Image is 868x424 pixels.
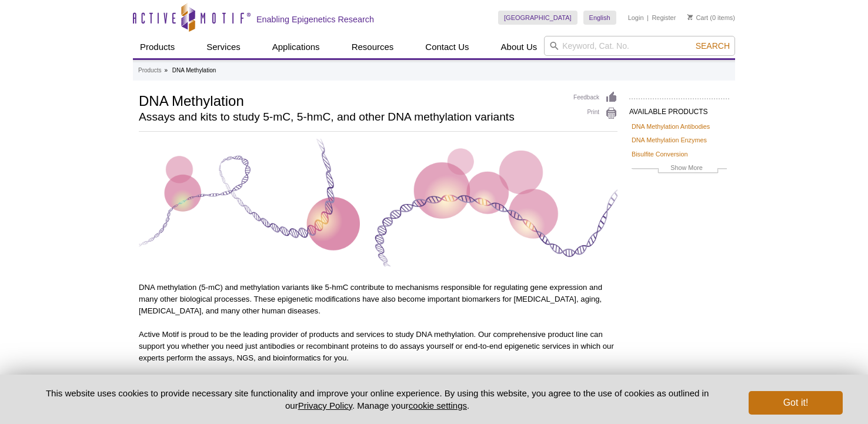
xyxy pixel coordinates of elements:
p: This website uses cookies to provide necessary site functionality and improve your online experie... [25,387,729,412]
li: » [164,67,168,74]
a: Feedback [573,91,617,104]
h2: Enabling Epigenetics Research [256,14,374,25]
p: Active Motif is proud to be the leading provider of products and services to study DNA methylatio... [139,329,617,364]
a: Services [199,36,248,58]
a: Products [133,36,182,58]
input: Keyword, Cat. No. [544,36,735,56]
a: Resources [345,36,401,58]
a: DNA Methylation Enzymes [632,135,707,145]
a: Register [652,14,676,22]
a: DNA Methylation Antibodies [632,121,710,132]
h2: AVAILABLE PRODUCTS [629,98,729,119]
a: Login [628,14,644,22]
a: Print [573,107,617,120]
a: Show More [632,162,727,176]
img: DNA Methylation [139,139,617,266]
a: Contact Us [418,36,476,58]
li: DNA Methylation [172,67,216,74]
a: [GEOGRAPHIC_DATA] [498,11,577,25]
a: Privacy Policy [298,400,352,410]
h2: Assays and kits to study 5-mC, 5-hmC, and other DNA methylation variants [139,112,562,122]
img: Your Cart [687,14,693,20]
p: DNA methylation (5-mC) and methylation variants like 5-hmC contribute to mechanisms responsible f... [139,282,617,317]
button: Got it! [749,391,843,415]
h1: DNA Methylation [139,91,562,109]
a: English [583,11,616,25]
li: | [647,11,649,25]
li: (0 items) [687,11,735,25]
button: cookie settings [409,400,467,410]
a: About Us [494,36,545,58]
a: Bisulfite Conversion [632,149,687,159]
a: Products [138,65,161,76]
button: Search [692,41,733,51]
a: Cart [687,14,708,22]
span: Search [696,41,730,51]
a: Applications [265,36,327,58]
